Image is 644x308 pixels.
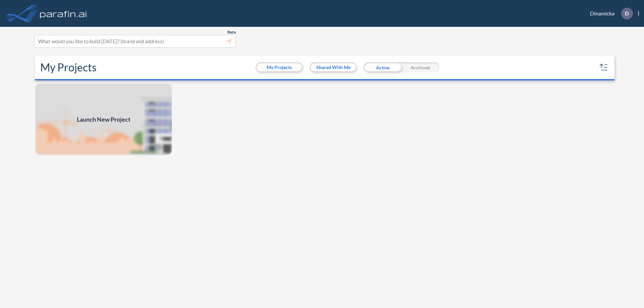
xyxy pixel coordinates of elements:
[364,62,401,72] div: Active
[580,8,639,19] div: Dinamicka
[227,29,236,35] span: Beta
[625,10,629,16] p: D
[40,61,97,74] h2: My Projects
[77,115,130,124] span: Launch New Project
[311,63,356,71] button: Shared With Me
[401,62,439,72] div: Archived
[39,7,88,20] img: logo
[35,83,172,156] a: Launch New Project
[257,63,302,71] button: My Projects
[35,83,172,156] img: add
[598,62,609,73] button: sort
